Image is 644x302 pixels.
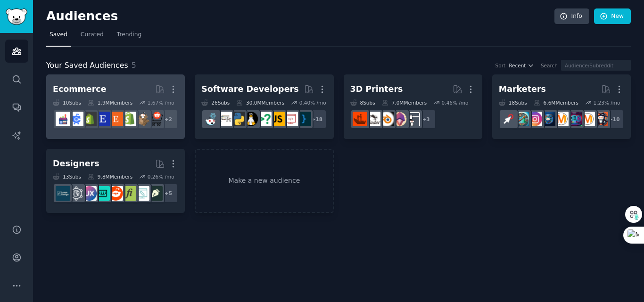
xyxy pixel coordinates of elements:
[382,99,427,106] div: 7.0M Members
[442,99,469,106] div: 0.46 % /mo
[350,83,403,95] div: 3D Printers
[534,99,578,106] div: 6.6M Members
[554,8,589,24] a: Info
[201,83,298,95] div: Software Developers
[257,112,272,126] img: cscareerquestions
[541,112,555,126] img: digital_marketing
[56,112,70,126] img: ecommerce_growth
[231,112,245,126] img: Python
[148,186,163,201] img: graphic_design
[108,112,123,126] img: Etsy
[379,112,394,126] img: blender
[416,109,436,129] div: + 3
[405,112,420,126] img: 3Dprinting
[46,74,185,139] a: Ecommerce10Subs1.9MMembers1.67% /mo+2ecommercedropshipshopifyEtsyEtsySellersreviewmyshopifyecomme...
[88,173,132,180] div: 9.8M Members
[6,8,27,25] img: GummySearch logo
[392,112,407,126] img: 3Dmodeling
[297,112,311,126] img: programming
[554,112,569,126] img: DigitalMarketing
[81,31,104,39] span: Curated
[495,62,506,69] div: Sort
[561,60,631,71] input: Audience/Subreddit
[53,83,107,95] div: Ecommerce
[204,112,219,126] img: reactjs
[236,99,284,106] div: 30.0M Members
[114,27,145,47] a: Trending
[135,186,149,201] img: web_design
[299,99,326,106] div: 0.40 % /mo
[195,74,333,139] a: Software Developers26Subs30.0MMembers0.40% /mo+18programmingwebdevjavascriptcscareerquestionslinu...
[594,99,620,106] div: 1.23 % /mo
[56,186,70,201] img: learndesign
[122,186,136,201] img: typography
[148,173,174,180] div: 0.26 % /mo
[528,112,542,126] img: InstagramMarketing
[46,149,185,213] a: Designers13Subs9.8MMembers0.26% /mo+5graphic_designweb_designtypographylogodesignUI_DesignUXDesig...
[95,112,110,126] img: EtsySellers
[88,99,132,106] div: 1.9M Members
[594,112,608,126] img: socialmedia
[344,74,482,139] a: 3D Printers8Subs7.0MMembers0.46% /mo+33Dprinting3Dmodelingblenderender3FixMyPrint
[366,112,380,126] img: ender3
[46,27,71,47] a: Saved
[148,112,163,126] img: ecommerce
[283,112,298,126] img: webdev
[350,99,375,106] div: 8 Sub s
[108,186,123,201] img: logodesign
[132,61,136,70] span: 5
[499,99,527,106] div: 18 Sub s
[501,112,516,126] img: PPC
[53,173,81,180] div: 13 Sub s
[82,112,97,126] img: reviewmyshopify
[244,112,258,126] img: linux
[509,62,526,69] span: Recent
[95,186,110,201] img: UI_Design
[580,112,595,126] img: marketing
[77,27,107,47] a: Curated
[509,62,534,69] button: Recent
[46,9,554,24] h2: Audiences
[499,83,546,95] div: Marketers
[69,112,83,126] img: ecommercemarketing
[567,112,582,126] img: SEO
[135,112,149,126] img: dropship
[117,31,141,39] span: Trending
[594,8,631,24] a: New
[148,99,174,106] div: 1.67 % /mo
[122,112,136,126] img: shopify
[158,183,178,203] div: + 5
[53,99,81,106] div: 10 Sub s
[270,112,285,126] img: javascript
[541,62,558,69] div: Search
[195,149,333,213] a: Make a new audience
[53,158,99,170] div: Designers
[46,60,128,72] span: Your Saved Audiences
[158,109,178,129] div: + 2
[201,99,230,106] div: 26 Sub s
[50,31,67,39] span: Saved
[353,112,367,126] img: FixMyPrint
[82,186,97,201] img: UXDesign
[492,74,631,139] a: Marketers18Subs6.6MMembers1.23% /mo+10socialmediamarketingSEODigitalMarketingdigital_marketingIns...
[604,109,624,129] div: + 10
[514,112,529,126] img: Affiliatemarketing
[307,109,327,129] div: + 18
[69,186,83,201] img: userexperience
[217,112,232,126] img: learnpython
